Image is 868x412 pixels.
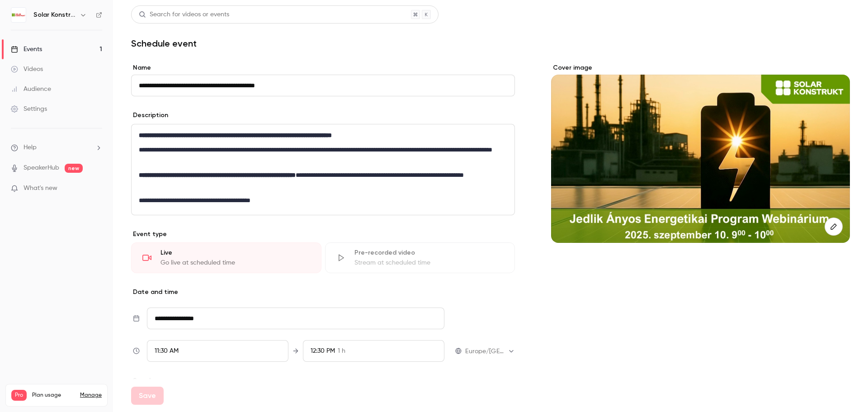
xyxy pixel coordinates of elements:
div: Go live at scheduled time [160,258,310,267]
span: Pro [11,390,27,401]
img: Solar Konstrukt Kft. [11,8,26,22]
span: Help [24,143,37,152]
span: 11:30 AM [155,348,179,354]
span: Plan usage [32,392,75,399]
label: Description [131,111,168,120]
div: Europe/[GEOGRAPHIC_DATA] [465,347,515,356]
div: Live [160,248,310,257]
div: Search for videos or events [139,10,229,19]
label: Cover image [551,63,850,72]
div: Stream at scheduled time [354,258,504,267]
div: editor [132,124,514,215]
div: From [147,340,288,362]
div: Settings [11,104,47,114]
div: Audience [11,85,51,94]
div: Events [11,45,42,54]
li: help-dropdown-opener [11,143,102,152]
div: Pre-recorded videoStream at scheduled time [325,242,515,273]
div: LiveGo live at scheduled time [131,242,321,273]
section: description [131,124,515,215]
p: Event type [131,230,515,239]
div: Pre-recorded video [354,248,504,257]
h1: Schedule event [131,38,850,49]
h6: Solar Konstrukt Kft. [33,10,76,19]
a: SpeakerHub [24,163,59,173]
div: Videos [11,65,43,74]
p: Date and time [131,288,515,297]
label: Name [131,63,515,72]
div: To [303,340,444,362]
input: Tue, Feb 17, 2026 [147,308,444,329]
span: What's new [24,184,57,193]
span: 1 h [338,346,345,356]
span: new [65,164,83,173]
a: Manage [80,392,102,399]
span: 12:30 PM [311,348,335,354]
